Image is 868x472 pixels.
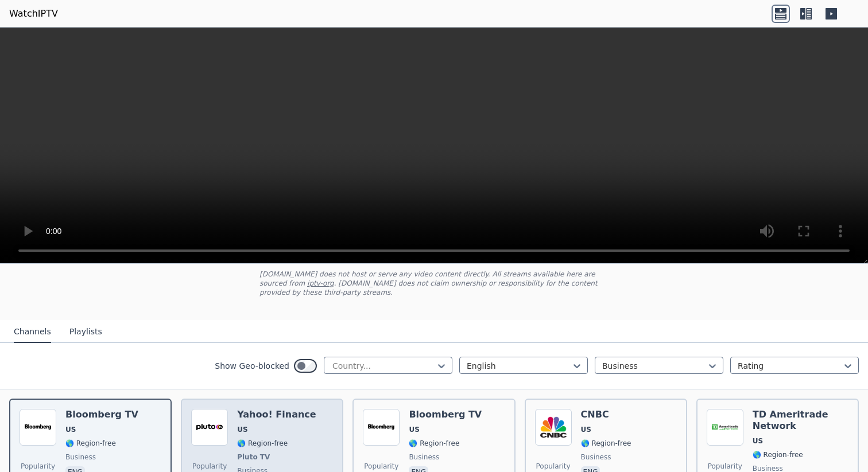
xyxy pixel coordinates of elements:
img: TD Ameritrade Network [707,409,743,446]
span: business [65,453,96,462]
span: business [409,453,439,462]
p: [DOMAIN_NAME] does not host or serve any video content directly. All streams available here are s... [259,270,609,297]
span: US [753,436,763,446]
span: 🌎 Region-free [237,439,288,448]
span: 🌎 Region-free [65,439,116,448]
h6: Bloomberg TV [65,409,138,420]
h6: Bloomberg TV [409,409,482,420]
span: Pluto TV [237,453,270,462]
img: CNBC [535,409,572,446]
span: 🌎 Region-free [753,450,803,459]
h6: TD Ameritrade Network [753,409,848,432]
h6: Yahoo! Finance [237,409,316,420]
label: Show Geo-blocked [215,360,289,372]
span: Popularity [364,462,398,471]
img: Bloomberg TV [363,409,400,446]
a: WatchIPTV [9,7,58,21]
button: Channels [14,321,51,343]
button: Playlists [69,321,102,343]
a: iptv-org [307,279,334,287]
img: Yahoo! Finance [191,409,228,446]
img: Bloomberg TV [20,409,56,446]
span: Popularity [536,462,571,471]
span: 🌎 Region-free [581,439,631,448]
span: US [581,425,591,434]
span: Popularity [192,462,227,471]
h6: CNBC [581,409,631,420]
span: Popularity [708,462,742,471]
span: US [237,425,247,434]
span: business [581,453,611,462]
span: US [409,425,419,434]
span: 🌎 Region-free [409,439,459,448]
span: US [65,425,76,434]
span: Popularity [21,462,55,471]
